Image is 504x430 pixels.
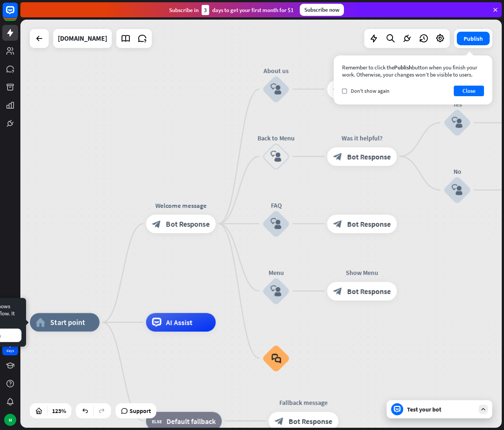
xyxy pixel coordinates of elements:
div: Show Menu [320,268,404,277]
div: M [4,414,16,426]
i: block_user_input [270,286,282,297]
i: block_fallback [152,416,162,426]
i: block_user_input [270,83,282,95]
div: 3 [202,5,209,15]
i: block_bot_response [275,416,284,426]
div: Was it helpful? [320,133,404,143]
i: block_user_input [270,151,282,162]
i: block_user_input [270,218,282,229]
div: Provide company information [320,57,404,75]
span: AI Assist [166,318,193,327]
a: 7 days [2,339,18,355]
div: About us [248,66,304,75]
i: block_bot_response [333,152,343,161]
div: Welcome message [139,200,222,210]
div: Menu [248,268,304,277]
div: FAQ [248,200,304,210]
i: block_bot_response [333,219,343,229]
button: Open LiveChat chat widget [6,3,29,26]
div: Subscribe in days to get your first month for $1 [169,5,294,15]
i: block_user_input [452,117,463,129]
div: Test your bot [407,405,475,413]
span: Bot Response [166,219,210,229]
i: block_bot_response [152,219,162,229]
div: evangelhouse.com [58,29,107,48]
span: Bot Response [347,286,391,296]
span: Publish [394,64,412,71]
i: block_user_input [452,184,463,196]
button: Publish [457,32,490,45]
div: Remember to click the button when you finish your work. Otherwise, your changes won’t be visible ... [342,64,484,78]
div: Subscribe now [300,4,344,16]
div: days [6,348,14,353]
span: Support [129,405,151,417]
span: Bot Response [347,219,391,229]
span: Default fallback [166,416,216,426]
span: Don't show again [351,88,390,94]
i: block_faq [271,353,281,363]
div: Yes [429,100,485,109]
div: Fallback message [262,398,345,407]
div: 123% [50,405,68,417]
span: Start point [50,318,85,327]
div: No [429,167,485,176]
span: Bot Response [347,152,391,161]
span: Bot Response [288,416,332,426]
i: block_bot_response [333,286,343,296]
i: home_2 [36,318,46,327]
div: Back to Menu [248,133,304,143]
i: block_bot_response [333,84,343,94]
button: Close [454,86,484,96]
